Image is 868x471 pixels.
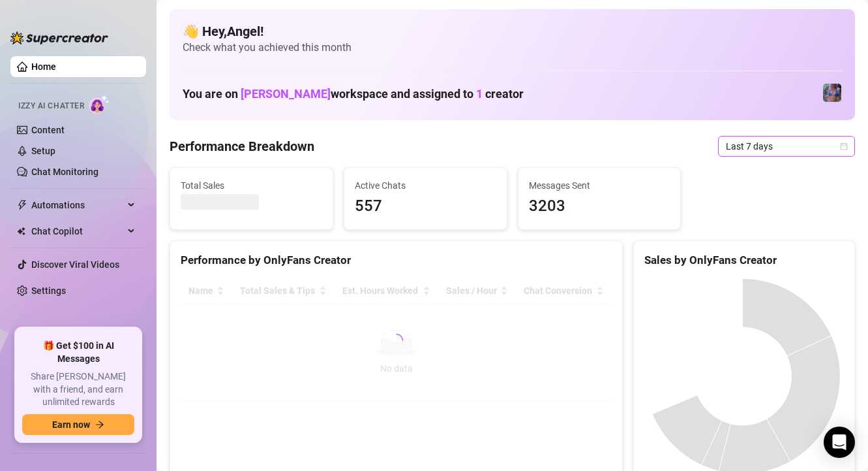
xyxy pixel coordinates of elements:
span: Total Sales [181,178,322,193]
button: Earn nowarrow-right [22,414,134,435]
span: Active Chats [355,178,496,193]
div: Open Intercom Messenger [824,427,855,458]
h1: You are on workspace and assigned to creator [183,87,524,101]
span: Check what you achieved this month [183,41,842,55]
span: Chat Copilot [31,221,124,242]
span: thunderbolt [17,200,27,210]
a: Discover Viral Videos [31,259,119,270]
a: Setup [31,146,55,156]
div: Sales by OnlyFans Creator [644,252,844,269]
a: Home [31,61,56,72]
span: loading [389,333,404,348]
span: 557 [355,194,496,219]
a: Settings [31,285,66,296]
span: Automations [31,195,124,216]
span: Messages Sent [529,178,670,193]
img: Chat Copilot [17,227,25,236]
span: Share [PERSON_NAME] with a friend, and earn unlimited rewards [22,370,134,409]
img: Jaylie [823,84,841,102]
span: Izzy AI Chatter [18,100,84,112]
a: Chat Monitoring [31,167,98,177]
span: [PERSON_NAME] [241,87,331,101]
span: Last 7 days [726,137,847,156]
h4: 👋 Hey, Angel ! [183,22,842,41]
span: arrow-right [95,420,104,429]
div: Performance by OnlyFans Creator [181,252,612,269]
a: Content [31,125,65,135]
img: AI Chatter [89,95,110,114]
span: Earn now [52,419,90,430]
span: 🎁 Get $100 in AI Messages [22,340,134,365]
span: 3203 [529,194,670,219]
h4: Performance Breakdown [170,137,314,155]
span: 1 [476,87,483,101]
img: logo-BBDzfeDw.svg [10,31,108,44]
span: calendar [840,142,848,150]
